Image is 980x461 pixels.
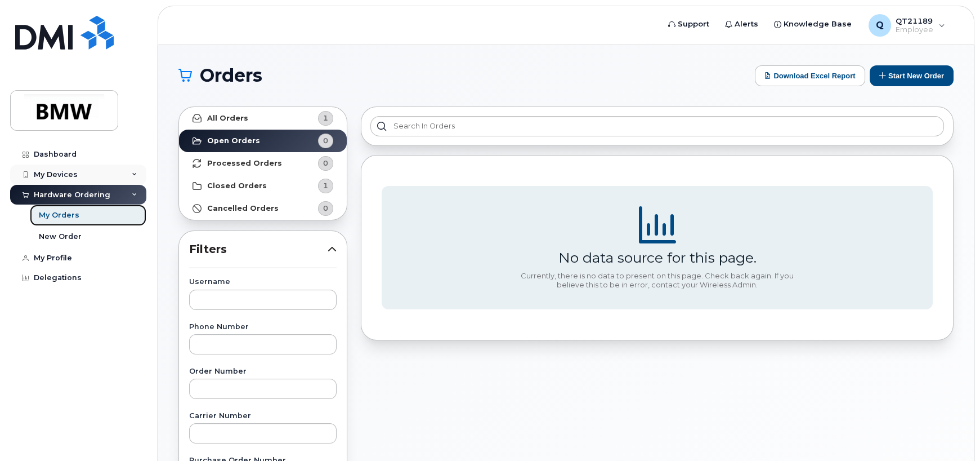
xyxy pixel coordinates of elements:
[207,136,260,145] strong: Open Orders
[189,323,337,331] label: Phone Number
[207,159,282,168] strong: Processed Orders
[179,175,347,197] a: Closed Orders1
[189,241,328,258] span: Filters
[323,135,328,146] span: 0
[179,107,347,130] a: All Orders1
[200,67,262,84] span: Orders
[870,65,954,86] button: Start New Order
[189,413,337,420] label: Carrier Number
[179,197,347,220] a: Cancelled Orders0
[323,180,328,191] span: 1
[755,65,865,86] button: Download Excel Report
[207,114,248,123] strong: All Orders
[189,368,337,375] label: Order Number
[179,152,347,175] a: Processed Orders0
[558,249,757,266] div: No data source for this page.
[323,158,328,169] span: 0
[370,116,944,136] input: Search in orders
[323,203,328,214] span: 0
[323,113,328,123] span: 1
[207,181,267,190] strong: Closed Orders
[179,130,347,152] a: Open Orders0
[931,412,972,453] iframe: Messenger Launcher
[207,204,279,213] strong: Cancelled Orders
[189,278,337,286] label: Username
[517,272,798,289] div: Currently, there is no data to present on this page. Check back again. If you believe this to be ...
